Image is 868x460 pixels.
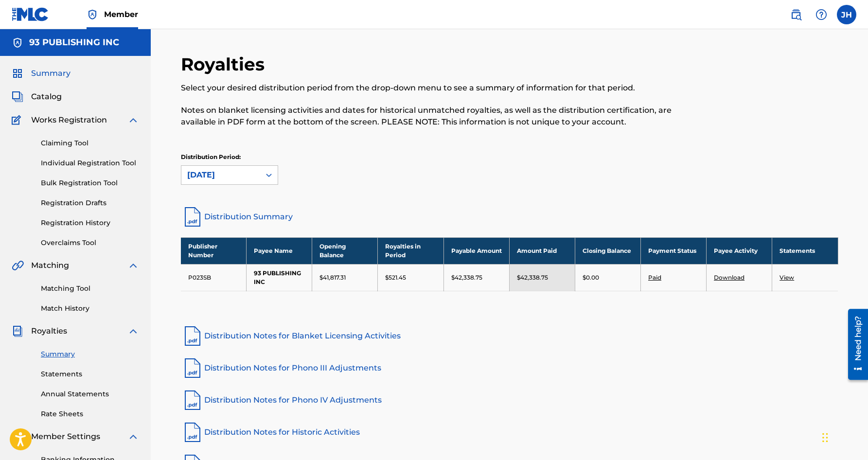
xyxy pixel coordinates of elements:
a: Statements [41,369,139,379]
img: Royalties [12,325,23,337]
a: Rate Sheets [41,409,139,419]
a: Distribution Notes for Blanket Licensing Activities [181,324,838,348]
th: Payable Amount [443,237,509,264]
p: Notes on blanket licensing activities and dates for historical unmatched royalties, as well as th... [181,105,687,128]
img: Top Rightsholder [87,9,98,20]
th: Statements [772,237,838,264]
a: Public Search [786,5,806,24]
iframe: Chat Widget [819,413,868,460]
a: Individual Registration Tool [41,158,139,168]
img: pdf [181,356,204,380]
a: CatalogCatalog [12,91,62,103]
th: Amount Paid [509,237,575,264]
img: pdf [181,324,204,348]
span: Catalog [31,91,62,103]
a: Bulk Registration Tool [41,178,139,188]
div: Help [812,5,831,24]
img: Accounts [12,37,23,49]
a: Distribution Notes for Phono IV Adjustments [181,389,838,412]
img: Matching [12,260,24,271]
img: Member Settings [12,431,23,442]
p: $0.00 [583,273,599,282]
a: Overclaims Tool [41,238,139,248]
span: Summary [31,68,71,79]
th: Payee Name [247,237,312,264]
span: Works Registration [31,114,107,126]
img: search [790,9,802,20]
th: Publisher Number [181,237,247,264]
div: [DATE] [187,169,254,181]
a: Claiming Tool [41,138,139,148]
a: Matching Tool [41,283,139,294]
th: Payee Activity [707,237,772,264]
div: User Menu [837,5,856,24]
img: MLC Logo [12,7,49,21]
a: SummarySummary [12,68,71,79]
img: Summary [12,68,23,79]
a: Registration History [41,218,139,228]
a: Summary [41,349,139,359]
span: Royalties [31,325,67,337]
h5: 93 PUBLISHING INC [29,37,119,48]
a: Distribution Notes for Phono III Adjustments [181,356,838,380]
p: $41,817.31 [319,273,346,282]
img: expand [127,325,139,337]
div: Drag [822,423,828,452]
th: Opening Balance [312,237,378,264]
span: Matching [31,260,69,271]
a: Annual Statements [41,389,139,399]
a: View [779,274,794,281]
a: Registration Drafts [41,198,139,208]
a: Distribution Summary [181,205,838,229]
img: pdf [181,389,204,412]
span: Member Settings [31,431,100,442]
th: Royalties in Period [378,237,443,264]
h2: Royalties [181,53,269,75]
td: 93 PUBLISHING INC [247,264,312,291]
img: expand [127,260,139,271]
iframe: Resource Center [841,305,868,383]
img: pdf [181,421,204,444]
img: expand [127,114,139,126]
a: Paid [648,274,661,281]
img: help [815,9,827,20]
th: Closing Balance [575,237,640,264]
p: Distribution Period: [181,153,278,161]
a: Match History [41,303,139,314]
td: P023SB [181,264,247,291]
img: Works Registration [12,114,24,126]
a: Distribution Notes for Historic Activities [181,421,838,444]
img: distribution-summary-pdf [181,205,204,229]
a: Download [714,274,744,281]
p: Select your desired distribution period from the drop-down menu to see a summary of information f... [181,82,687,94]
img: expand [127,431,139,442]
img: Catalog [12,91,23,103]
p: $521.45 [385,273,406,282]
p: $42,338.75 [517,273,548,282]
th: Payment Status [640,237,706,264]
span: Member [104,9,138,20]
p: $42,338.75 [451,273,482,282]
